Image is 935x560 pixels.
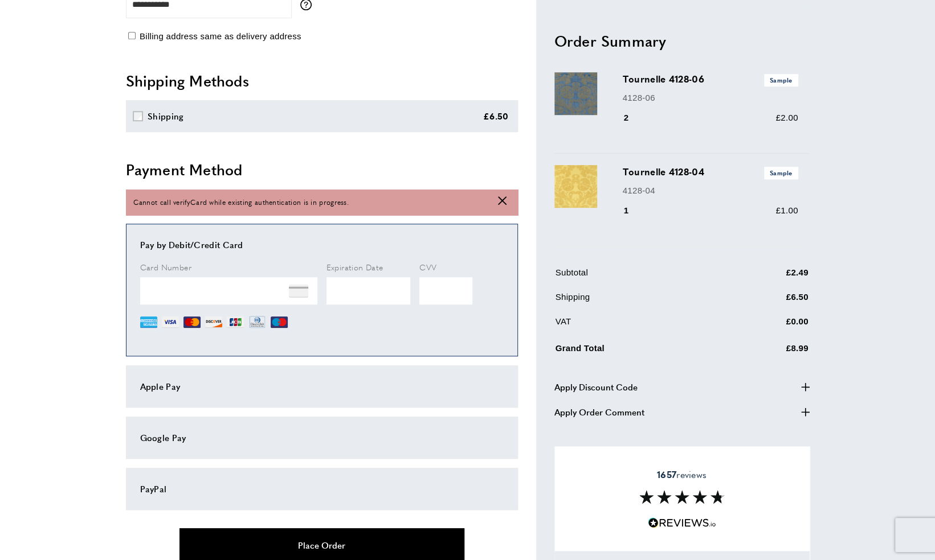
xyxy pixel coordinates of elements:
[764,75,798,87] span: Sample
[227,314,244,331] img: JCB.png
[140,482,504,496] div: PayPal
[554,73,597,116] img: Tournelle 4128-06
[554,166,597,208] img: Tournelle 4128-04
[183,314,201,331] img: MC.png
[126,159,518,180] h2: Payment Method
[140,238,504,252] div: Pay by Debit/Credit Card
[128,32,136,39] input: Billing address same as delivery address
[764,167,798,179] span: Sample
[556,340,729,364] td: Grand Total
[419,277,472,304] iframe: Secure Credit Card Frame - CVV
[623,112,645,125] div: 2
[148,109,183,123] div: Shipping
[556,315,729,337] td: VAT
[730,266,809,289] td: £2.49
[140,277,317,304] iframe: Secure Credit Card Frame - Credit Card Number
[554,405,644,419] span: Apply Order Comment
[326,261,383,273] span: Expiration Date
[554,31,810,51] h2: Order Summary
[648,517,716,528] img: Reviews.io 5 stars
[140,31,301,41] span: Billing address same as delivery address
[554,380,638,394] span: Apply Discount Code
[623,91,798,105] p: 4128-06
[556,266,729,289] td: Subtotal
[140,431,504,444] div: Google Pay
[623,184,798,197] p: 4128-04
[556,291,729,313] td: Shipping
[730,340,809,364] td: £8.99
[730,291,809,313] td: £6.50
[205,314,222,331] img: DI.png
[326,277,411,304] iframe: Secure Credit Card Frame - Expiration Date
[140,261,191,273] span: Card Number
[483,109,509,123] div: £6.50
[289,282,308,301] img: NONE.png
[140,380,504,393] div: Apple Pay
[248,314,267,331] img: DN.png
[657,468,676,481] strong: 1657
[623,166,798,179] h3: Tournelle 4128-04
[775,113,798,123] span: £2.00
[419,261,436,273] span: CVV
[623,73,798,87] h3: Tournelle 4128-06
[639,490,725,504] img: Reviews section
[775,206,798,216] span: £1.00
[140,314,157,331] img: AE.png
[730,315,809,337] td: £0.00
[623,204,645,218] div: 1
[162,314,179,331] img: VI.png
[133,197,349,208] span: Cannot call verifyCard while existing authentication is in progress.
[657,469,707,480] span: reviews
[271,314,288,331] img: MI.png
[126,71,518,91] h2: Shipping Methods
